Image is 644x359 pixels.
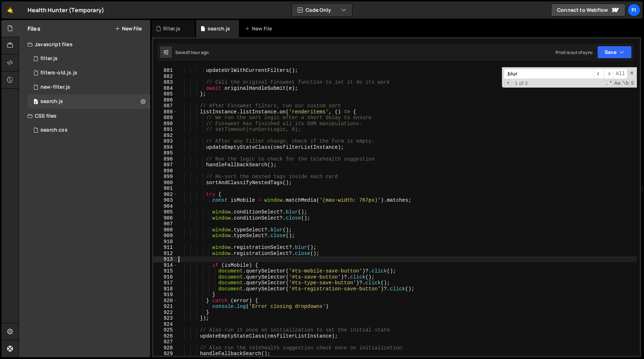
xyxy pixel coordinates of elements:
[153,327,177,333] div: 925
[40,98,63,105] div: search.js
[153,203,177,210] div: 904
[153,251,177,257] div: 912
[19,109,150,123] div: CSS files
[153,280,177,286] div: 917
[28,25,40,33] h2: Files
[34,99,38,105] span: 0
[614,80,621,87] span: CaseSensitive Search
[153,109,177,115] div: 888
[40,70,77,76] div: filters-old.js.js
[153,133,177,139] div: 892
[153,333,177,339] div: 926
[153,339,177,345] div: 927
[613,69,628,79] span: Alt-Enter
[153,144,177,151] div: 894
[28,6,104,14] div: Health Hunter (Temporary)
[153,298,177,304] div: 920
[153,262,177,269] div: 914
[28,66,150,80] div: 16494/45764.js
[153,174,177,180] div: 899
[605,80,613,87] span: RegExp Search
[153,197,177,203] div: 903
[153,351,177,357] div: 929
[153,345,177,351] div: 928
[292,4,352,16] button: Code Only
[153,168,177,174] div: 898
[153,310,177,316] div: 922
[153,121,177,127] div: 890
[153,304,177,310] div: 921
[594,69,604,79] span: ​
[28,94,150,109] div: 16494/45041.js
[153,245,177,251] div: 911
[153,256,177,262] div: 913
[628,4,640,16] a: Pi
[245,25,275,32] div: New File
[153,274,177,280] div: 916
[153,192,177,198] div: 902
[153,85,177,92] div: 884
[163,25,180,32] div: filter.js
[153,127,177,133] div: 891
[153,138,177,144] div: 893
[597,46,632,59] button: Save
[153,115,177,121] div: 889
[40,84,70,90] div: new-filter.js
[153,186,177,192] div: 901
[153,286,177,292] div: 918
[153,68,177,74] div: 881
[153,209,177,215] div: 905
[28,51,150,66] div: 16494/44708.js
[504,80,512,87] span: Toggle Replace mode
[19,37,150,51] div: Javascript files
[153,180,177,186] div: 900
[153,97,177,103] div: 886
[153,268,177,274] div: 915
[622,80,629,87] span: Whole Word Search
[153,227,177,233] div: 908
[512,80,531,87] span: 1 of 3
[40,127,68,133] div: search.css
[630,80,635,87] span: Search In Selection
[153,315,177,321] div: 923
[153,215,177,221] div: 906
[153,221,177,227] div: 907
[504,69,594,79] input: Search for
[153,150,177,156] div: 895
[28,80,150,94] div: 16494/46184.js
[1,1,19,19] a: 🤙
[153,162,177,168] div: 897
[153,79,177,85] div: 883
[556,49,593,55] div: Prod is out of sync
[153,292,177,298] div: 919
[153,103,177,109] div: 887
[40,55,58,62] div: filter.js
[153,91,177,97] div: 885
[188,49,209,55] div: 1 hour ago
[175,49,209,55] div: Saved
[153,233,177,239] div: 909
[604,69,614,79] span: ​
[551,4,625,16] a: Connect to Webflow
[153,239,177,245] div: 910
[153,321,177,328] div: 924
[208,25,230,32] div: search.js
[153,156,177,162] div: 896
[28,123,150,137] div: 16494/45743.css
[115,26,142,31] button: New File
[153,74,177,80] div: 882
